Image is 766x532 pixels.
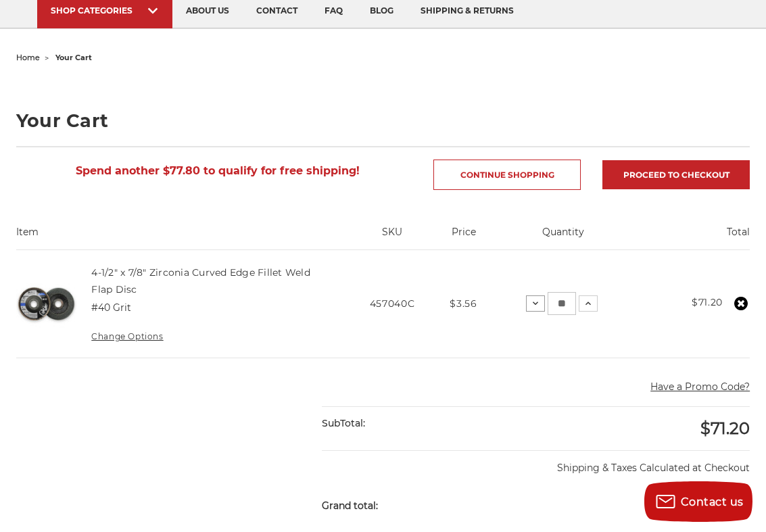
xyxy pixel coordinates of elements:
[602,160,750,189] a: Proceed to checkout
[322,407,536,440] div: SubTotal:
[16,273,77,334] img: Black Hawk Abrasives 4.5 inch curved edge flap disc
[650,380,750,394] button: Have a Promo Code?
[636,225,750,249] th: Total
[681,495,744,508] span: Contact us
[450,297,477,310] span: $3.56
[51,5,159,16] div: SHOP CATEGORIES
[490,225,635,249] th: Quantity
[322,450,750,475] p: Shipping & Taxes Calculated at Checkout
[91,266,310,295] a: 4-1/2" x 7/8" Zirconia Curved Edge Fillet Weld Flap Disc
[433,160,581,190] a: Continue Shopping
[348,225,437,249] th: SKU
[322,500,378,512] strong: Grand total:
[16,53,40,62] a: home
[644,481,752,522] button: Contact us
[370,297,415,310] span: 457040C
[16,112,750,130] h1: Your Cart
[692,296,723,308] strong: $71.20
[700,418,750,438] span: $71.20
[76,164,360,177] span: Spend another $77.80 to qualify for free shipping!
[16,225,348,249] th: Item
[548,292,576,315] input: 4-1/2" x 7/8" Zirconia Curved Edge Fillet Weld Flap Disc Quantity:
[437,225,491,249] th: Price
[91,301,131,315] dd: #40 Grit
[55,53,92,62] span: your cart
[91,331,163,341] a: Change Options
